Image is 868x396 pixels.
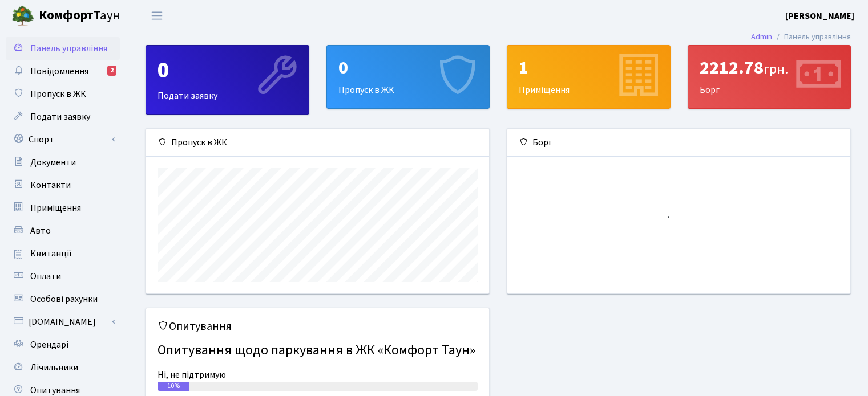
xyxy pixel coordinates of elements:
[764,59,788,79] span: грн.
[734,25,868,49] nav: breadcrumb
[338,57,478,79] div: 0
[158,382,189,391] div: 10%
[30,270,61,283] span: Оплати
[785,10,854,22] b: [PERSON_NAME]
[30,111,90,123] span: Подати заявку
[6,311,120,333] a: [DOMAIN_NAME]
[30,338,68,351] span: Орендарі
[751,31,772,43] a: Admin
[30,42,107,55] span: Панель управління
[30,202,81,214] span: Приміщення
[30,65,88,77] span: Повідомлення
[30,293,98,305] span: Особові рахунки
[107,66,116,76] div: 2
[158,368,478,382] div: Ні, не підтримую
[6,242,120,265] a: Квитанції
[30,179,71,191] span: Контакти
[158,57,297,84] div: 0
[6,333,120,356] a: Орендарі
[6,83,120,105] a: Пропуск в ЖК
[6,128,120,151] a: Спорт
[6,219,120,242] a: Авто
[30,224,51,237] span: Авто
[146,45,309,115] a: 0Подати заявку
[143,6,171,25] button: Переключити навігацію
[688,46,851,108] div: Борг
[39,6,120,26] span: Таун
[507,46,670,108] div: Приміщення
[6,174,120,197] a: Контакти
[158,320,478,333] h5: Опитування
[700,57,839,79] div: 2212.78
[6,105,120,128] a: Подати заявку
[30,156,76,169] span: Документи
[519,57,659,79] div: 1
[327,46,490,108] div: Пропуск в ЖК
[6,288,120,311] a: Особові рахунки
[30,361,78,374] span: Лічильники
[6,60,120,83] a: Повідомлення2
[6,37,120,60] a: Панель управління
[6,197,120,219] a: Приміщення
[6,356,120,379] a: Лічильники
[39,6,94,25] b: Комфорт
[146,46,309,114] div: Подати заявку
[6,151,120,174] a: Документи
[158,338,478,364] h4: Опитування щодо паркування в ЖК «Комфорт Таун»
[30,88,86,100] span: Пропуск в ЖК
[326,45,490,109] a: 0Пропуск в ЖК
[11,5,34,27] img: logo.png
[146,129,489,157] div: Пропуск в ЖК
[772,31,851,43] li: Панель управління
[507,45,671,109] a: 1Приміщення
[6,265,120,288] a: Оплати
[30,247,72,260] span: Квитанції
[507,129,850,157] div: Борг
[785,9,854,23] a: [PERSON_NAME]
